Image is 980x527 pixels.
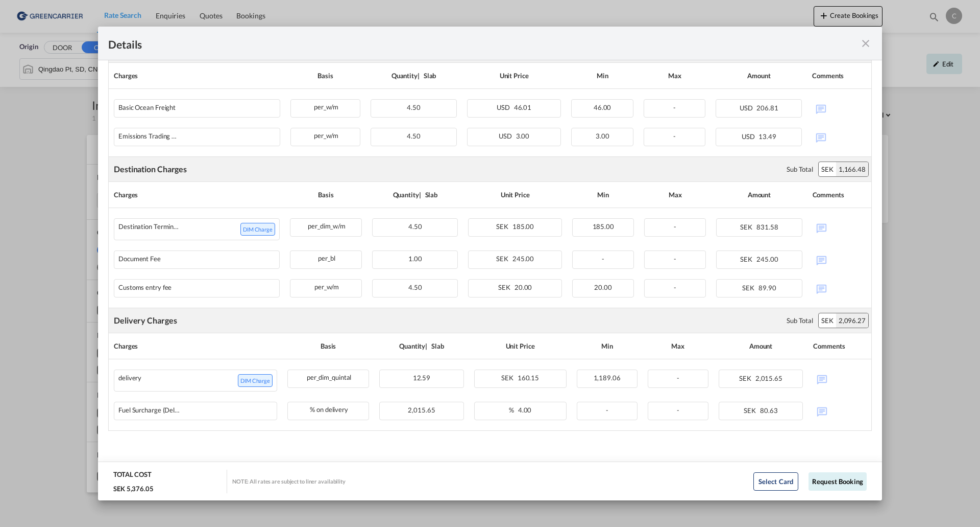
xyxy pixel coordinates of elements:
span: 80.63 [760,406,778,415]
div: No Comments Available [813,279,867,297]
div: Amount [716,187,802,202]
div: No Comments Available [812,99,866,117]
span: DIM Charge [238,374,273,387]
span: 3.00 [596,132,609,140]
div: SEK 5,376.05 [113,484,154,493]
span: 89.90 [758,284,776,292]
span: 4.50 [407,103,421,111]
div: Destination Terminal Handling Charge [118,223,180,236]
div: Quantity | Slab [379,338,463,354]
span: 206.81 [756,104,778,112]
div: No Comments Available [813,402,866,420]
span: 2,015.65 [755,374,782,382]
span: - [673,103,676,111]
span: DIM Charge [240,223,275,236]
div: Min [577,338,638,354]
span: 13.49 [758,132,776,141]
span: 4.50 [408,283,422,291]
span: SEK [496,222,511,231]
div: No Comments Available [813,218,867,236]
div: Emissions Trading System (ETS) [118,132,180,140]
div: No Comments Available [813,370,866,387]
div: delivery [118,374,141,387]
span: 46.00 [594,103,611,111]
span: % [509,406,517,414]
div: Max [644,68,706,83]
button: Select Card [753,472,798,491]
div: Customs entry fee [118,284,171,291]
div: No Comments Available [813,250,867,268]
span: 4.50 [407,132,421,140]
div: Unit Price [467,68,561,83]
div: Min [572,187,634,202]
span: 4.50 [408,222,422,231]
md-icon: icon-close fg-AAA8AD m-0 cursor [860,37,872,50]
span: SEK [742,284,757,292]
span: 185.00 [593,222,614,231]
th: Comments [808,333,871,359]
span: SEK [498,283,513,291]
div: Quantity | Slab [371,68,457,83]
div: 1,166.48 [836,162,868,176]
div: TOTAL COST [113,470,152,484]
span: 3.00 [516,132,530,140]
div: Basis [290,68,360,83]
span: - [674,283,676,291]
div: per_bl [290,251,361,264]
div: No Comments Available [812,128,866,146]
div: Amount [719,338,803,354]
span: 4.00 [518,406,532,414]
span: USD [742,132,757,141]
div: per_dim_w/m [290,219,361,232]
div: per_dim_quintal [288,370,369,383]
span: 12.59 [413,374,431,382]
span: SEK [740,255,755,263]
span: - [674,255,676,263]
span: USD [499,132,514,140]
span: SEK [739,374,754,382]
span: - [677,374,679,382]
span: USD [740,104,755,112]
span: 1.00 [408,255,422,263]
span: 2,015.65 [408,406,435,414]
md-dialog: Port of Loading ... [98,27,882,501]
div: Fuel Surcharge (Delivery) [118,406,180,414]
div: Document Fee [118,255,161,263]
button: Request Booking [808,472,867,491]
span: SEK [740,223,755,231]
span: - [602,255,604,263]
span: 245.00 [756,255,778,263]
span: 1,189.06 [594,374,621,382]
th: Comments [807,63,871,89]
div: Basis [290,187,362,202]
div: Charges [114,338,277,354]
span: - [673,132,676,140]
div: Basic Ocean Freight [118,104,176,111]
div: Details [108,37,795,50]
div: per_w/m [291,128,360,141]
span: SEK [744,406,758,415]
span: USD [497,103,512,111]
div: Sub Total [787,165,813,174]
span: 160.15 [518,374,539,382]
div: Quantity | Slab [372,187,458,202]
div: Charges [114,187,280,202]
div: % on delivery [288,402,369,415]
div: Basis [287,338,369,354]
div: Min [571,68,633,83]
div: SEK [819,313,836,328]
div: 2,096.27 [836,313,868,328]
span: 831.58 [756,223,778,231]
div: Unit Price [474,338,567,354]
div: NOTE: All rates are subject to liner availability [232,477,346,485]
span: 185.00 [512,222,534,231]
div: Max [648,338,708,354]
div: Delivery Charges [114,315,177,326]
div: Charges [114,68,280,83]
span: 20.00 [594,283,612,291]
span: - [606,406,608,414]
span: 46.01 [514,103,532,111]
span: - [677,406,679,414]
span: SEK [496,255,511,263]
div: Amount [716,68,802,83]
